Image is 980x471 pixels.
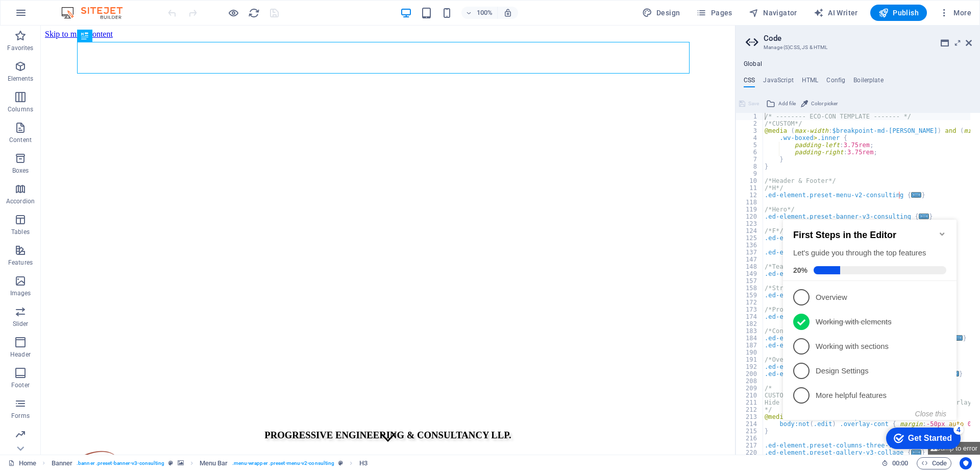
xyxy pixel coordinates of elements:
[59,7,135,19] img: Editor Logo
[736,335,764,342] div: 184
[8,105,33,113] p: Columns
[826,77,845,88] h4: Config
[736,134,764,142] div: 4
[870,5,927,21] button: Publish
[14,61,35,69] span: 20%
[736,320,764,327] div: 182
[960,457,972,469] button: Usercentrics
[736,292,764,299] div: 159
[736,192,764,199] div: 12
[736,263,764,270] div: 148
[52,457,73,469] span: Click to select. Double-click to edit
[736,399,764,406] div: 211
[11,228,30,236] p: Tables
[736,449,764,456] div: 220
[168,460,173,466] i: This element is a customizable preset
[736,363,764,370] div: 192
[37,136,159,147] p: Working with sections
[736,413,764,420] div: 213
[4,154,178,178] li: Design Settings
[227,7,239,19] button: Click here to leave preview mode and continue editing
[736,227,764,234] div: 124
[736,177,764,184] div: 10
[736,213,764,220] div: 120
[4,129,178,154] li: Working with sections
[12,167,29,175] p: Boxes
[159,25,167,33] div: Minimize checklist
[77,457,164,469] span: . banner .preset-banner-v3-consulting
[736,349,764,356] div: 190
[8,258,33,267] p: Features
[4,105,178,129] li: Working with elements
[736,327,764,335] div: 183
[778,98,796,110] span: Add file
[638,5,684,21] div: Design (Ctrl+Alt+Y)
[52,457,367,469] nav: breadcrumb
[9,136,32,144] p: Content
[736,184,764,192] div: 11
[696,8,732,18] span: Pages
[736,342,764,349] div: 187
[37,87,159,98] p: Overview
[899,459,901,467] span: :
[917,457,951,469] button: Code
[736,442,764,449] div: 217
[136,205,167,213] button: Close this
[802,77,819,88] h4: HTML
[200,457,228,469] span: Click to select. Double-click to edit
[736,242,764,249] div: 136
[736,156,764,163] div: 7
[736,170,764,177] div: 9
[8,75,34,83] p: Elements
[232,457,335,469] span: . menu-wrapper .preset-menu-v2-consulting
[248,7,260,19] i: Reload page
[14,25,167,36] h2: First Steps in the Editor
[248,7,260,19] button: reload
[736,277,764,285] div: 157
[359,457,367,469] span: Click to select. Double-click to edit
[736,356,764,363] div: 191
[8,457,36,469] a: Click to cancel selection. Double-click to open Pages
[6,197,35,205] p: Accordion
[765,98,797,110] button: Add file
[107,223,182,244] div: Get Started 4 items remaining, 20% complete
[921,457,947,469] span: Code
[10,289,31,297] p: Images
[736,249,764,256] div: 137
[744,60,762,68] h4: Global
[736,385,764,392] div: 209
[764,43,951,52] h3: Manage (S)CSS, JS & HTML
[10,350,31,359] p: Header
[175,220,185,230] div: 4
[736,370,764,378] div: 200
[736,120,764,127] div: 2
[736,142,764,149] div: 5
[37,161,159,172] p: Design Settings
[764,34,972,43] h2: Code
[338,460,343,466] i: This element is a customizable preset
[799,98,839,110] button: Color picker
[692,5,736,21] button: Pages
[461,7,498,19] button: 100%
[878,8,919,18] span: Publish
[736,378,764,385] div: 208
[736,270,764,277] div: 149
[13,320,29,328] p: Slider
[736,127,764,134] div: 3
[814,8,858,18] span: AI Writer
[736,199,764,206] div: 118
[881,457,909,469] h6: Session time
[911,192,921,198] span: ...
[744,77,755,88] h4: CSS
[4,178,178,203] li: More helpful features
[11,412,30,420] p: Forms
[638,5,684,21] button: Design
[736,234,764,242] div: 125
[935,5,975,21] button: More
[736,113,764,120] div: 1
[892,457,908,469] span: 00 00
[736,392,764,399] div: 210
[736,299,764,306] div: 172
[642,8,680,18] span: Design
[736,206,764,213] div: 119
